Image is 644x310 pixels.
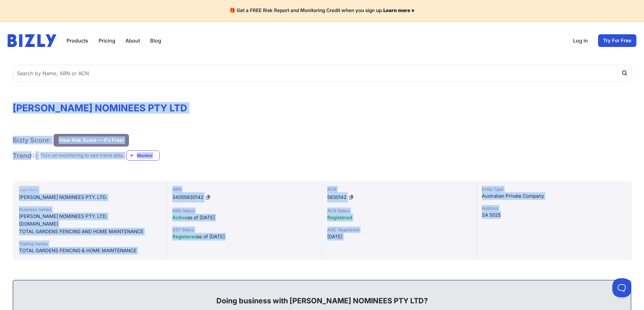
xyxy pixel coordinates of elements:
[172,233,316,241] div: as of [DATE]
[13,102,631,114] h1: [PERSON_NAME] NOMINEES PTY LTD
[19,213,161,220] div: [PERSON_NAME] NOMINEES PTY. LTD.
[125,37,140,44] a: About
[19,206,161,213] div: Business names
[482,186,626,192] div: Entity Type
[126,150,160,161] a: Monitor
[327,214,352,221] span: Registered
[327,227,471,233] div: ASIC Registered
[19,241,161,247] div: Trading names
[54,134,129,147] button: View Risk Score — It's Free!
[172,208,316,214] div: ABN Status
[99,37,115,44] a: Pricing
[40,152,124,159] div: Turn on monitoring to see trend data.
[327,233,471,241] div: [DATE]
[13,65,631,82] input: Search by Name, ABN or ACN
[19,194,161,201] div: [PERSON_NAME] NOMINEES PTY. LTD.
[383,7,415,13] a: Learn more »
[573,37,588,44] a: Log in
[67,37,88,44] button: Products
[327,208,471,214] div: ACN Status
[172,194,203,200] span: 34005630142
[19,228,161,235] div: TOTAL GARDENS FENCING AND HOME MAINTENANCE
[8,8,636,14] h4: 🎁 Get a FREE Risk Report and Monitoring Credit when you sign up.
[482,211,626,219] div: SA 5025
[13,136,51,144] h1: Bizly Score:
[327,194,347,200] span: 5630142
[20,286,624,306] div: Doing business with [PERSON_NAME] NOMINEES PTY LTD?
[13,151,38,160] h1: Trend :
[19,220,161,228] div: [DOMAIN_NAME]
[150,37,161,44] a: Blog
[598,34,636,47] a: Try For Free
[137,152,159,159] span: Monitor
[482,205,626,211] div: Address
[172,227,316,233] div: GST Status
[172,214,187,221] span: Active
[612,278,631,297] iframe: Toggle Customer Support
[172,234,197,240] span: Registered
[327,186,471,192] div: ACN
[19,186,161,194] div: Legal Name
[172,214,316,221] div: as of [DATE]
[172,186,316,192] div: ABN
[19,247,161,254] div: TOTAL GARDENS FENCING & HOME MAINTENANCE
[482,192,626,200] div: Australian Private Company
